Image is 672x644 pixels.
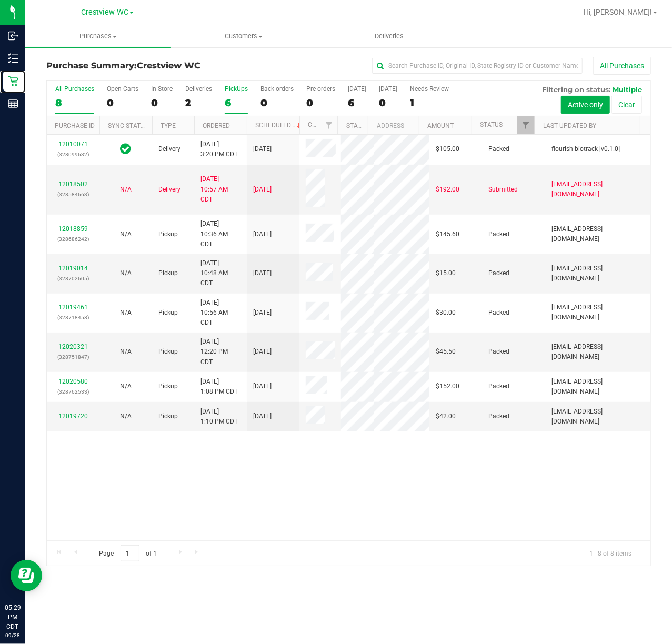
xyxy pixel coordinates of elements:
[436,381,459,391] span: $152.00
[81,8,128,17] span: Crestview WC
[120,348,132,355] span: Not Applicable
[58,225,88,233] a: 12018859
[551,179,644,199] span: [EMAIL_ADDRESS][DOMAIN_NAME]
[107,97,138,109] div: 0
[8,98,18,109] inline-svg: Reports
[46,61,248,71] h3: Purchase Summary:
[5,603,21,631] p: 05:29 PM CDT
[108,122,148,129] a: Sync Status
[480,121,503,128] a: Status
[120,186,132,193] span: Not Applicable
[25,32,171,41] span: Purchases
[253,411,272,421] span: [DATE]
[436,347,456,357] span: $45.50
[488,347,509,357] span: Packed
[581,545,640,561] span: 1 - 8 of 8 items
[488,185,518,195] span: Submitted
[58,180,88,188] a: 12018502
[593,57,651,75] button: All Purchases
[551,144,620,154] span: flourish-biotrack [v0.1.0]
[203,122,230,129] a: Ordered
[58,304,88,311] a: 12019461
[158,381,178,391] span: Pickup
[488,229,509,239] span: Packed
[543,122,596,129] a: Last Updated By
[584,8,652,16] span: Hi, [PERSON_NAME]!
[90,545,166,561] span: Page of 1
[55,97,94,109] div: 8
[53,234,93,244] p: (328686242)
[542,85,610,94] span: Filtering on status:
[551,224,644,244] span: [EMAIL_ADDRESS][DOMAIN_NAME]
[225,97,248,109] div: 6
[158,347,178,357] span: Pickup
[551,303,644,323] span: [EMAIL_ADDRESS][DOMAIN_NAME]
[53,189,93,199] p: (328584663)
[551,407,644,427] span: [EMAIL_ADDRESS][DOMAIN_NAME]
[120,230,132,238] span: Not Applicable
[551,264,644,284] span: [EMAIL_ADDRESS][DOMAIN_NAME]
[200,219,240,249] span: [DATE] 10:36 AM CDT
[171,25,317,47] a: Customers
[158,411,178,421] span: Pickup
[11,560,42,591] iframe: Resource center
[120,308,132,318] button: N/A
[161,122,176,129] a: Type
[379,97,397,109] div: 0
[260,85,294,93] div: Back-orders
[436,185,459,195] span: $192.00
[53,387,93,397] p: (328762533)
[53,149,93,159] p: (328099632)
[8,76,18,86] inline-svg: Retail
[488,381,509,391] span: Packed
[158,185,180,195] span: Delivery
[58,378,88,385] a: 12020580
[436,144,459,154] span: $105.00
[200,377,238,397] span: [DATE] 1:08 PM CDT
[488,411,509,421] span: Packed
[158,308,178,318] span: Pickup
[255,122,303,129] a: Scheduled
[8,31,18,41] inline-svg: Inbound
[151,97,173,109] div: 0
[53,274,93,284] p: (328702605)
[611,96,642,114] button: Clear
[158,229,178,239] span: Pickup
[58,140,88,148] a: 12010071
[58,343,88,350] a: 12020321
[200,407,238,427] span: [DATE] 1:10 PM CDT
[58,412,88,420] a: 12019720
[253,347,272,357] span: [DATE]
[53,313,93,323] p: (328718458)
[253,308,272,318] span: [DATE]
[8,53,18,64] inline-svg: Inventory
[436,268,456,278] span: $15.00
[185,85,212,93] div: Deliveries
[200,298,240,328] span: [DATE] 10:56 AM CDT
[368,116,419,135] th: Address
[120,268,132,278] button: N/A
[200,139,238,159] span: [DATE] 3:20 PM CDT
[320,116,337,134] a: Filter
[517,116,535,134] a: Filter
[488,144,509,154] span: Packed
[151,85,173,93] div: In Store
[120,411,132,421] button: N/A
[410,85,449,93] div: Needs Review
[306,97,335,109] div: 0
[120,269,132,277] span: Not Applicable
[120,383,132,390] span: Not Applicable
[120,229,132,239] button: N/A
[316,25,462,47] a: Deliveries
[348,97,366,109] div: 6
[348,85,366,93] div: [DATE]
[200,258,240,289] span: [DATE] 10:48 AM CDT
[488,308,509,318] span: Packed
[372,58,583,74] input: Search Purchase ID, Original ID, State Registry ID or Customer Name...
[410,97,449,109] div: 1
[185,97,212,109] div: 2
[436,411,456,421] span: $42.00
[121,545,139,561] input: 1
[360,32,418,41] span: Deliveries
[561,96,610,114] button: Active only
